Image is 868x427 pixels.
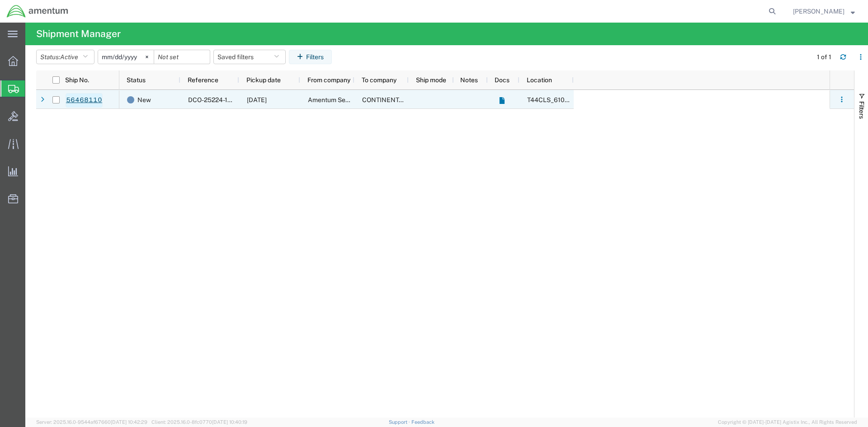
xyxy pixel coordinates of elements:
[188,76,218,84] span: Reference
[527,76,552,84] span: Location
[362,96,435,103] span: CONTINENTAL TESTING
[858,101,865,119] span: Filters
[362,76,396,84] span: To company
[137,90,151,109] span: New
[127,76,146,84] span: Status
[416,76,446,84] span: Ship mode
[60,53,78,61] span: Active
[817,52,833,62] div: 1 of 1
[718,418,857,426] span: Copyright © [DATE]-[DATE] Agistix Inc., All Rights Reserved
[307,76,350,84] span: From company
[213,50,286,64] button: Saved filters
[66,93,103,108] a: 56468110
[36,419,147,425] span: Server: 2025.16.0-9544af67660
[527,96,651,103] span: T44CLS_6100 - NAS Corpus Christi
[308,96,376,103] span: Amentum Services, Inc.
[151,419,247,425] span: Client: 2025.16.0-8fc0770
[460,76,478,84] span: Notes
[36,23,121,45] h4: Shipment Manager
[495,76,509,84] span: Docs
[36,50,94,64] button: Status:Active
[65,76,89,84] span: Ship No.
[793,6,855,17] button: [PERSON_NAME]
[98,50,154,64] input: Not set
[111,419,147,425] span: [DATE] 10:42:29
[411,419,434,425] a: Feedback
[212,419,247,425] span: [DATE] 10:40:19
[188,96,247,103] span: DCO-25224-166675
[389,419,411,425] a: Support
[793,6,844,16] span: Erica Gatica
[247,96,267,103] span: 08/12/2025
[289,50,332,64] button: Filters
[246,76,281,84] span: Pickup date
[6,5,69,18] img: logo
[154,50,210,64] input: Not set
